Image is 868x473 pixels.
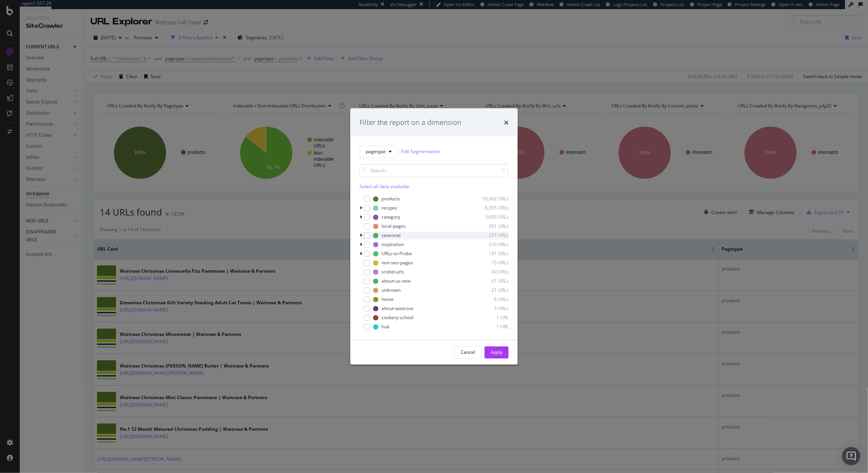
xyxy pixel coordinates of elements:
div: recipes [382,205,397,211]
div: 21 URLs [471,287,509,294]
div: unknown [382,287,401,294]
div: 6,395 URLs [471,205,509,211]
div: 73 URLs [471,260,509,266]
div: 237 URLs [471,232,509,239]
div: 60 URLs [471,269,509,275]
div: Select all data available [359,183,509,190]
div: hub [382,324,389,330]
div: 131 URLs [471,251,509,257]
button: Cancel [454,346,482,358]
div: non-seo-pages [382,260,413,266]
div: srsltid-urls [382,269,404,275]
div: URLs-to-Probe [382,251,412,257]
div: about-waitrose [382,305,413,312]
a: Edit Segmentation [401,148,440,156]
span: pagetype [366,149,386,155]
div: products [382,196,400,202]
div: about-us-new [382,278,410,284]
div: 451 URLs [471,223,509,230]
div: Cancel [461,349,475,356]
button: pagetype [359,145,398,158]
div: 1 URL [471,315,509,321]
div: times [504,118,509,128]
div: Filter the report on a dimension [359,118,461,128]
div: 1 URL [471,324,509,330]
div: 41 URLs [471,278,509,284]
div: 3 URLs [471,305,509,312]
div: modal [350,109,518,365]
div: 3,699 URLs [471,214,509,221]
div: inspiration [382,241,404,248]
input: Search [359,164,509,177]
div: 16,492 URLs [471,196,509,202]
button: Apply [485,346,509,358]
div: 210 URLs [471,241,509,248]
div: local-pages [382,223,406,230]
div: Apply [491,349,502,356]
div: 6 URLs [471,296,509,303]
div: cookery-school [382,315,413,321]
div: Open Intercom Messenger [842,447,860,465]
div: category [382,214,400,221]
div: home [382,296,394,303]
div: seasonal [382,232,401,239]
